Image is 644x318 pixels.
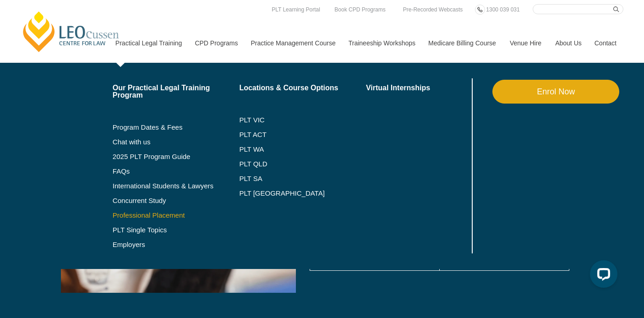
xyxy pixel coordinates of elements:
[113,182,240,190] a: International Students & Lawyers
[239,160,366,168] a: PLT QLD
[366,84,470,92] a: Virtual Internships
[113,138,240,146] a: Chat with us
[109,23,188,63] a: Practical Legal Training
[588,23,623,63] a: Contact
[332,5,387,15] a: Book CPD Programs
[239,146,343,153] a: PLT WA
[244,23,342,63] a: Practice Management Course
[503,23,548,63] a: Venue Hire
[113,168,240,175] a: FAQs
[484,5,522,15] a: 1300 039 031
[113,226,240,234] a: PLT Single Topics
[486,6,519,13] span: 1300 039 031
[239,116,366,124] a: PLT VIC
[188,23,244,63] a: CPD Programs
[583,257,621,295] iframe: LiveChat chat widget
[113,197,240,204] a: Concurrent Study
[113,153,217,160] a: 2025 PLT Program Guide
[492,80,619,104] a: Enrol Now
[421,23,503,63] a: Medicare Billing Course
[239,84,366,92] a: Locations & Course Options
[113,124,240,131] a: Program Dates & Fees
[21,10,122,53] a: [PERSON_NAME] Centre for Law
[548,23,588,63] a: About Us
[269,5,322,15] a: PLT Learning Portal
[239,190,366,197] a: PLT [GEOGRAPHIC_DATA]
[342,23,421,63] a: Traineeship Workshops
[401,5,465,15] a: Pre-Recorded Webcasts
[239,175,366,182] a: PLT SA
[239,131,366,138] a: PLT ACT
[113,212,240,219] a: Professional Placement
[113,241,240,248] a: Employers
[113,84,240,99] a: Our Practical Legal Training Program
